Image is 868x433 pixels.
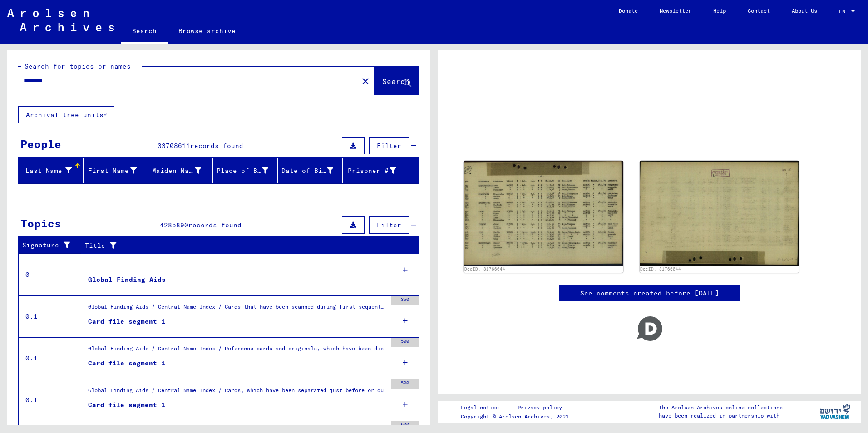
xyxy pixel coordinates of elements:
[217,163,280,178] div: Place of Birth
[278,158,343,183] mat-header-cell: Date of Birth
[346,163,407,178] div: Prisoner #
[391,379,419,389] div: 500
[19,295,81,337] td: 0.1
[22,166,72,176] div: Last Name
[391,421,419,430] div: 500
[377,142,401,150] span: Filter
[19,158,84,183] mat-header-cell: Last Name
[369,216,409,234] button: Filter
[461,403,506,413] a: Legal notice
[18,106,114,123] button: Archival tree units
[281,163,345,178] div: Date of Birth
[217,166,268,176] div: Place of Birth
[281,166,333,176] div: Date of Birth
[88,344,387,357] div: Global Finding Aids / Central Name Index / Reference cards and originals, which have been discove...
[580,289,719,298] a: See comments created before [DATE]
[88,400,165,410] div: Card file segment 1
[22,163,83,178] div: Last Name
[818,400,852,423] img: yv_logo.png
[22,238,83,253] div: Signature
[88,317,165,326] div: Card file segment 1
[152,163,213,178] div: Maiden Name
[85,241,401,251] div: Title
[346,166,396,176] div: Prisoner #
[148,158,213,183] mat-header-cell: Maiden Name
[158,142,190,150] span: 33708611
[464,266,505,271] a: DocID: 81766044
[168,20,247,42] a: Browse archive
[391,296,419,305] div: 350
[343,158,418,183] mat-header-cell: Prisoner #
[19,379,81,421] td: 0.1
[640,161,799,266] img: 002.jpg
[87,166,137,176] div: First Name
[360,76,371,87] mat-icon: close
[190,142,243,150] span: records found
[20,136,61,152] div: People
[356,72,375,90] button: Clear
[375,67,419,95] button: Search
[85,238,410,253] div: Title
[22,241,74,250] div: Signature
[640,266,681,271] a: DocID: 81766044
[461,413,573,421] p: Copyright © Arolsen Archives, 2021
[510,403,573,413] a: Privacy policy
[88,386,387,399] div: Global Finding Aids / Central Name Index / Cards, which have been separated just before or during...
[19,337,81,379] td: 0.1
[19,254,81,295] td: 0
[369,137,409,154] button: Filter
[659,412,783,420] p: have been realized in partnership with
[461,403,573,413] div: |
[464,161,623,266] img: 001.jpg
[84,158,148,183] mat-header-cell: First Name
[25,62,131,70] mat-label: Search for topics or names
[188,221,242,229] span: records found
[121,20,168,44] a: Search
[377,221,401,229] span: Filter
[659,403,783,412] p: The Arolsen Archives online collections
[88,275,166,285] div: Global Finding Aids
[20,215,61,231] div: Topics
[382,77,409,86] span: Search
[88,303,387,315] div: Global Finding Aids / Central Name Index / Cards that have been scanned during first sequential m...
[87,163,148,178] div: First Name
[213,158,278,183] mat-header-cell: Place of Birth
[88,359,165,368] div: Card file segment 1
[7,9,114,31] img: Arolsen_neg.svg
[391,338,419,347] div: 500
[152,166,202,176] div: Maiden Name
[839,8,849,15] span: EN
[160,221,188,229] span: 4285890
